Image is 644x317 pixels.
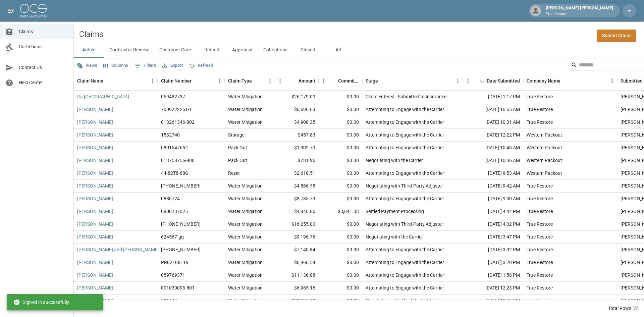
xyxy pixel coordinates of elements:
a: [PERSON_NAME] [77,119,113,125]
div: Claim Entered - Submitted to Insurance [366,93,446,100]
div: dynamic tabs [74,42,644,58]
div: True Restore [527,119,553,125]
div: Water Mitigation [228,297,263,304]
div: Attempting to Engage with the Carrier [366,131,444,138]
div: $0.00 [319,180,362,193]
div: [DATE] 9:42 AM [463,180,523,193]
a: [PERSON_NAME] [77,131,113,138]
div: True Restore [527,272,553,278]
div: $6,965.16 [275,282,319,295]
div: Total Rows: 75 [608,305,639,312]
span: Contact Us [19,64,68,71]
div: [DATE] 3:20 PM [463,256,523,269]
span: Collections [19,43,68,50]
a: Ita [GEOGRAPHIC_DATA] [77,93,129,100]
div: Amount [299,71,315,90]
div: Date Submitted [463,71,523,90]
div: True Restore [527,106,553,113]
div: Water Mitigation [228,221,263,227]
button: Export [161,60,184,71]
div: Claim Name [74,71,158,90]
div: Claim Type [225,71,275,90]
div: $0.00 [319,116,362,129]
a: [PERSON_NAME] [77,195,113,202]
div: Western Packout [527,144,562,151]
button: Select columns [102,60,130,71]
div: Water Mitigation [228,284,263,291]
div: Attempting to Engage with the Carrier [366,106,444,113]
div: Attempting to Engage with the Carrier [366,195,444,202]
div: 01-009-049167 [161,246,201,253]
div: [DATE] 12:22 PM [463,129,523,142]
button: Views [75,60,99,71]
div: 601644-gq [161,297,184,304]
div: $26,179.09 [275,91,319,103]
button: Menu [148,76,158,86]
div: Reset [228,170,240,176]
div: Attempting to Engage with the Carrier [366,284,444,291]
div: $6,696.63 [275,103,319,116]
div: $0.00 [319,244,362,256]
div: $4,886.78 [275,180,319,193]
div: Negotiating with the Carrier [366,157,423,164]
div: Pack Out [228,157,247,164]
div: $0.00 [319,91,362,103]
div: [DATE] 10:31 AM [463,116,523,129]
div: Claim Name [77,71,103,90]
div: $0.00 [319,269,362,282]
div: Water Mitigation [228,106,263,113]
p: True Restore [546,11,613,17]
div: Water Mitigation [228,119,263,125]
div: [DATE] 12:23 PM [463,282,523,295]
button: Menu [215,76,225,86]
div: True Restore [527,297,553,304]
button: Sort [560,76,570,86]
button: Menu [265,76,275,86]
div: $1,302.79 [275,142,319,154]
button: All [323,42,353,58]
button: Menu [463,76,473,86]
div: True Restore [527,233,553,240]
div: $0.00 [319,282,362,295]
div: [DATE] 9:30 AM [463,193,523,205]
a: [PERSON_NAME] [77,157,113,164]
div: $2,618.51 [275,167,319,180]
div: $0.00 [319,256,362,269]
button: Sort [329,76,338,86]
div: Water Mitigation [228,272,263,278]
div: $16,255.00 [275,218,319,231]
div: Water Mitigation [228,195,263,202]
div: $457.83 [275,129,319,142]
a: [PERSON_NAME] [77,284,113,291]
div: [DATE] 3:47 PM [463,231,523,244]
div: Water Mitigation [228,93,263,100]
div: $0.00 [319,218,362,231]
a: [PERSON_NAME] [77,233,113,240]
div: Date Submitted [487,71,520,90]
button: Sort [477,76,487,86]
div: 0880724 [161,195,180,202]
div: [DATE] 10:46 AM [463,142,523,154]
button: Contractor Review [104,42,154,58]
div: Attempting to Engage with the Carrier [366,259,444,266]
div: 001030096-801 [161,284,195,291]
div: 013758756-800 [161,157,195,164]
div: Water Mitigation [228,246,263,253]
div: Negotiating with Third-Party Adjuster [366,182,443,189]
button: Menu [275,76,285,86]
img: ocs-logo-white-transparent.png [20,4,47,17]
span: Help Center [19,79,68,86]
button: Menu [319,76,329,86]
button: Sort [289,76,299,86]
a: [PERSON_NAME] [77,259,113,266]
div: PR02108119 [161,259,189,266]
div: Western Packout [527,157,562,164]
div: Search [571,60,643,72]
div: 0800737025 [161,208,188,215]
button: Customer Care [154,42,197,58]
button: open drawer [4,4,17,17]
div: Attempting to Engage with the Carrier [366,119,444,125]
a: Submit Claim [597,30,636,42]
div: Claim Type [228,71,252,90]
div: 1532740 [161,131,180,138]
